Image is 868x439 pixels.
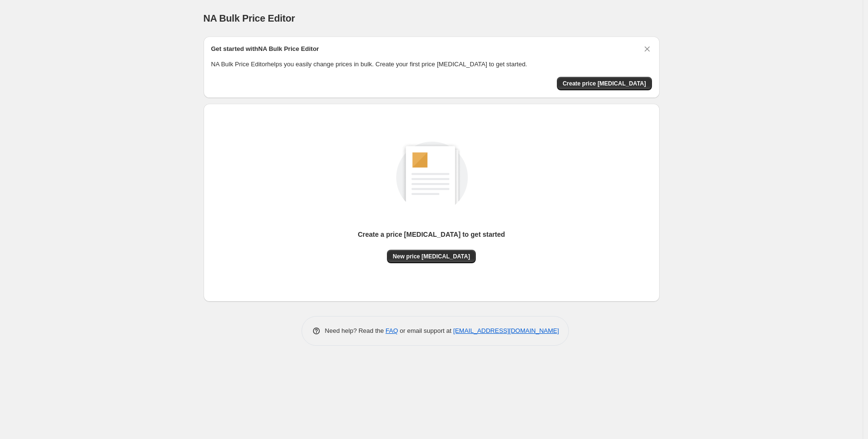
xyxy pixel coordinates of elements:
span: New price [MEDICAL_DATA] [393,253,470,260]
span: Create price [MEDICAL_DATA] [563,80,646,87]
a: FAQ [386,327,398,334]
button: New price [MEDICAL_DATA] [387,250,476,263]
span: NA Bulk Price Editor [204,13,295,24]
a: [EMAIL_ADDRESS][DOMAIN_NAME] [453,327,559,334]
button: Dismiss card [642,44,652,54]
span: or email support at [398,327,453,334]
h2: Get started with NA Bulk Price Editor [211,44,319,54]
p: Create a price [MEDICAL_DATA] to get started [358,230,505,239]
p: NA Bulk Price Editor helps you easily change prices in bulk. Create your first price [MEDICAL_DAT... [211,60,652,69]
span: Need help? Read the [325,327,386,334]
button: Create price change job [557,77,652,90]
